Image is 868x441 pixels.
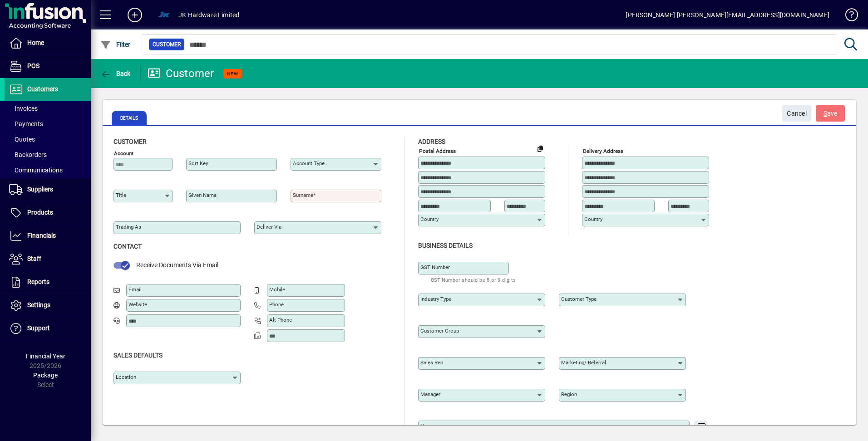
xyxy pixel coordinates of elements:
a: Settings [5,294,91,317]
span: Customers [27,85,58,93]
a: Payments [5,116,91,132]
span: Support [27,324,50,332]
mat-label: GST Number [420,264,450,270]
mat-label: Account [114,150,133,157]
button: Profile [149,7,178,23]
mat-label: Given name [188,192,217,198]
a: Backorders [5,147,91,162]
mat-label: Alt Phone [269,317,292,323]
div: [PERSON_NAME] [PERSON_NAME][EMAIL_ADDRESS][DOMAIN_NAME] [626,8,829,22]
mat-label: Deliver via [256,224,281,230]
span: Receive Documents Via Email [136,261,218,269]
span: Quotes [9,136,35,143]
a: Home [5,32,91,54]
span: POS [27,62,39,69]
button: Save [816,105,845,122]
mat-label: Notes [420,423,434,429]
span: Cancel [787,106,807,121]
a: Financials [5,225,91,247]
mat-label: Account Type [293,160,325,167]
span: Address [418,138,445,145]
mat-label: Marketing/ Referral [561,359,606,366]
span: Home [27,39,44,46]
span: Communications [9,167,63,174]
mat-label: Country [420,216,439,222]
span: Settings [27,301,50,309]
a: Support [5,317,91,340]
span: NEW [227,71,238,77]
span: Package [33,372,58,379]
mat-label: Website [128,301,147,308]
span: Products [27,209,53,216]
mat-label: Customer type [561,296,597,302]
button: Copy to Delivery address [533,141,547,156]
button: Filter [98,36,133,53]
mat-label: Mobile [269,286,285,293]
span: Contact [113,243,142,250]
mat-label: Phone [269,301,284,308]
span: S [824,110,827,117]
a: POS [5,55,91,78]
mat-hint: GST Number should be 8 or 9 digits [431,274,516,285]
a: Products [5,201,91,224]
a: Reports [5,271,91,294]
span: Business details [418,242,473,249]
mat-label: Email [128,286,142,293]
div: JK Hardware Limited [178,8,239,22]
app-page-header-button: Back [91,65,141,82]
a: Communications [5,162,91,178]
span: Back [100,70,131,77]
span: Details [112,111,147,125]
span: Customer [153,40,181,49]
span: Financials [27,232,56,239]
span: Sales defaults [113,352,163,359]
span: Suppliers [27,186,53,193]
a: Quotes [5,132,91,147]
span: Backorders [9,151,47,158]
span: Filter [100,41,131,48]
mat-label: Region [561,391,577,397]
mat-label: Title [116,192,126,198]
button: Cancel [782,105,811,122]
span: Customer [113,138,147,145]
span: Invoices [9,105,38,112]
mat-label: Country [584,216,602,222]
mat-label: Trading as [116,224,141,230]
mat-label: Industry type [420,296,451,302]
mat-label: Manager [420,391,440,397]
a: Invoices [5,101,91,116]
span: ave [824,106,838,121]
span: Financial Year [26,353,65,360]
a: Knowledge Base [838,2,857,31]
span: Reports [27,278,49,285]
span: Payments [9,120,43,127]
mat-label: Sales rep [420,359,443,366]
mat-label: Surname [293,192,313,198]
span: Staff [27,255,41,262]
mat-label: Customer group [420,328,459,334]
mat-label: Sort key [188,160,208,167]
button: Add [120,7,149,23]
mat-label: Location [116,374,136,380]
div: Customer [148,66,214,81]
a: Suppliers [5,178,91,201]
button: Back [98,65,133,82]
a: Staff [5,248,91,270]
